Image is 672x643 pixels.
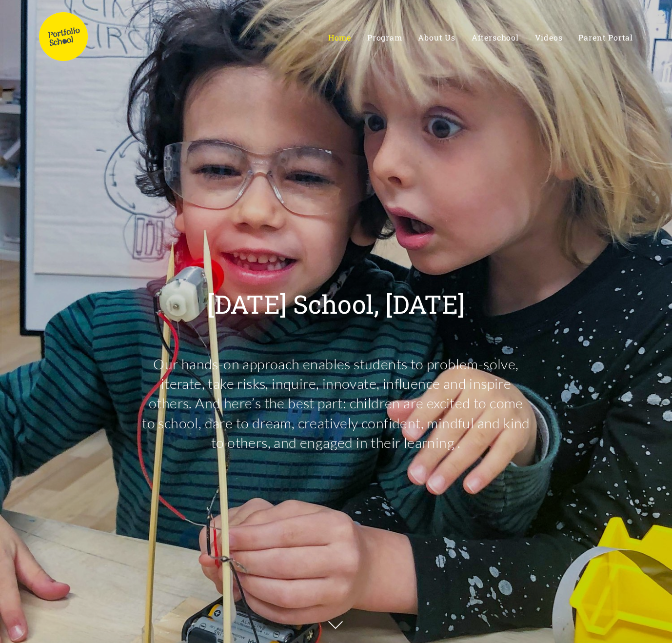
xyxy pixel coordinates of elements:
[328,32,351,42] span: Home
[578,33,633,42] a: Parent Portal
[472,32,519,42] span: Afterschool
[207,291,465,317] p: [DATE] School, [DATE]
[535,33,563,42] a: Videos
[535,32,563,42] span: Videos
[578,32,633,42] span: Parent Portal
[141,354,531,453] p: Our hands-on approach enables students to problem-solve, iterate, take risks, inquire, innovate, ...
[39,12,88,61] img: Portfolio School
[418,32,455,42] span: About Us
[472,33,519,42] a: Afterschool
[328,33,351,42] a: Home
[367,32,402,42] span: Program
